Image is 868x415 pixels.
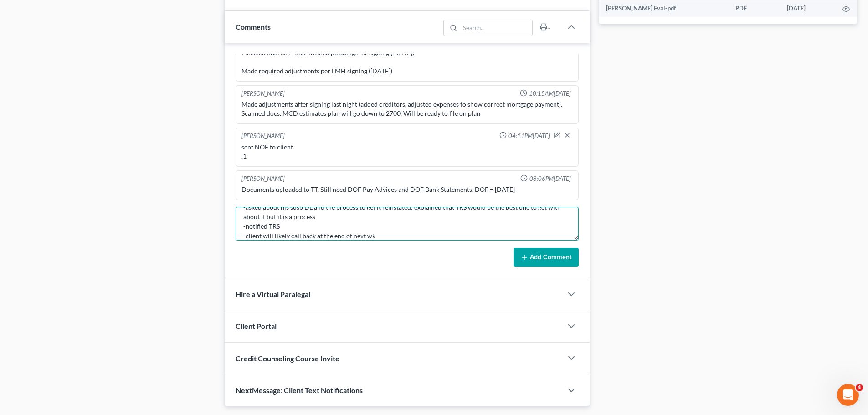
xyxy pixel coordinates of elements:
[514,248,579,267] button: Add Comment
[529,174,571,183] span: 08:06PM[DATE]
[728,0,780,17] td: PDF
[241,185,573,194] div: Documents uploaded to TT. Still need DOF Pay Advices and DOF Bank Statements. DOF = [DATE]
[236,354,339,363] span: Credit Counseling Course Invite
[529,89,571,98] span: 10:15AM[DATE]
[856,384,863,391] span: 4
[241,174,285,183] div: [PERSON_NAME]
[241,89,285,98] div: [PERSON_NAME]
[241,100,573,118] div: Made adjustments after signing last night (added creditors, adjusted expenses to show correct mor...
[508,132,550,140] span: 04:11PM[DATE]
[780,0,835,17] td: [DATE]
[241,132,285,141] div: [PERSON_NAME]
[460,20,533,36] input: Search...
[241,143,573,161] div: sent NOF to client .1
[236,386,363,395] span: NextMessage: Client Text Notifications
[241,48,573,76] div: Finished final Sch I and finished pleadings for signing ([DATE]) Made required adjustments per LM...
[236,290,310,298] span: Hire a Virtual Paralegal
[236,322,277,330] span: Client Portal
[599,0,728,17] td: [PERSON_NAME] Eval-pdf
[236,22,271,31] span: Comments
[837,384,859,406] iframe: Intercom live chat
